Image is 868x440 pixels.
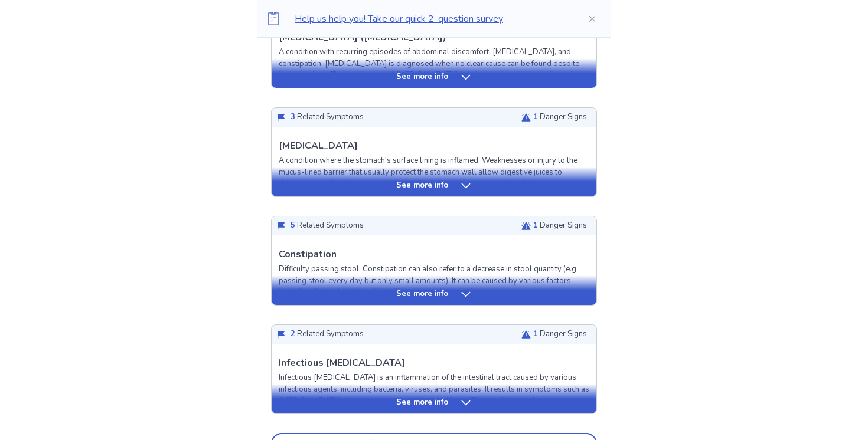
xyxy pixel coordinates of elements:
span: 1 [533,111,538,122]
p: Constipation [279,247,337,261]
p: Danger Signs [533,111,587,123]
p: Danger Signs [533,220,587,232]
p: A condition with recurring episodes of abdominal discomfort, [MEDICAL_DATA], and constipation. [M... [279,47,589,93]
span: 5 [291,220,295,231]
p: See more info [396,71,448,83]
p: Danger Signs [533,329,587,340]
span: 1 [533,220,538,231]
span: 2 [291,329,295,339]
p: See more info [396,397,448,409]
p: A condition where the stomach's surface lining is inflamed. Weaknesses or injury to the mucus-lin... [279,155,589,213]
p: Related Symptoms [291,220,364,232]
p: See more info [396,180,448,192]
p: Help us help you! Take our quick 2-question survey [295,12,569,26]
span: 1 [533,329,538,339]
span: 3 [291,111,295,122]
p: See more info [396,288,448,300]
p: Difficulty passing stool. Constipation can also refer to a decrease in stool quantity (e.g. passi... [279,264,589,298]
p: Infectious [MEDICAL_DATA] [279,356,405,370]
p: Related Symptoms [291,329,364,340]
p: [MEDICAL_DATA] [279,139,358,153]
p: Related Symptoms [291,111,364,123]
